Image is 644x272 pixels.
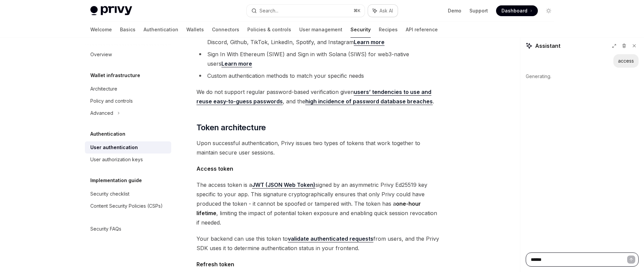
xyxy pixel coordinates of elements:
[90,143,138,151] div: User authentication
[90,6,132,15] img: light logo
[252,181,315,189] a: JWT (JSON Web Token)
[85,48,171,61] a: Overview
[221,60,252,67] a: Learn more
[196,87,439,106] span: We do not support regular password-based verification given , and the .
[196,122,266,133] span: Token architecture
[406,22,438,38] a: API reference
[90,130,125,138] h5: Authentication
[627,256,635,264] button: Send message
[90,22,112,38] a: Welcome
[90,50,112,59] div: Overview
[120,22,135,38] a: Basics
[85,188,171,200] a: Security checklist
[196,49,439,68] li: Sign In With Ethereum (SIWE) and Sign in with Solana (SIWS) for web3-native users
[90,176,142,184] h5: Implementation guide
[196,261,234,268] strong: Refresh token
[196,234,439,253] span: Your backend can use this token to from users, and the Privy SDK uses it to determine authenticat...
[247,22,291,38] a: Policies & controls
[196,180,439,227] span: The access token is a signed by an asymmetric Privy Ed25519 key specific to your app. This signat...
[90,71,140,79] h5: Wallet infrastructure
[196,71,439,80] li: Custom authentication methods to match your specific needs
[543,5,554,16] button: Toggle dark mode
[90,190,129,198] div: Security checklist
[618,58,634,64] div: access
[85,83,171,95] a: Architecture
[85,95,171,107] a: Policy and controls
[90,97,133,105] div: Policy and controls
[305,98,433,105] a: high incidence of password database breaches
[501,7,527,14] span: Dashboard
[368,5,398,17] button: Ask AI
[288,235,373,242] a: validate authenticated requests
[196,138,439,157] span: Upon successful authentication, Privy issues two types of tokens that work together to maintain s...
[90,202,163,210] div: Content Security Policies (CSPs)
[469,7,488,14] a: Support
[212,22,239,38] a: Connectors
[85,141,171,154] a: User authentication
[496,5,538,16] a: Dashboard
[259,7,278,15] div: Search...
[354,39,385,46] a: Learn more
[144,22,178,38] a: Authentication
[196,165,233,172] strong: Access token
[379,22,398,38] a: Recipes
[247,5,365,17] button: Search...⌘K
[85,223,171,235] a: Security FAQs
[85,154,171,166] a: User authorization keys
[85,200,171,212] a: Content Security Policies (CSPs)
[90,225,121,233] div: Security FAQs
[448,7,461,14] a: Demo
[379,7,393,14] span: Ask AI
[90,85,117,93] div: Architecture
[299,22,342,38] a: User management
[90,156,143,164] div: User authorization keys
[350,22,371,38] a: Security
[526,68,639,85] div: Generating.
[354,8,361,13] span: ⌘ K
[90,109,113,117] div: Advanced
[186,22,204,38] a: Wallets
[535,42,560,50] span: Assistant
